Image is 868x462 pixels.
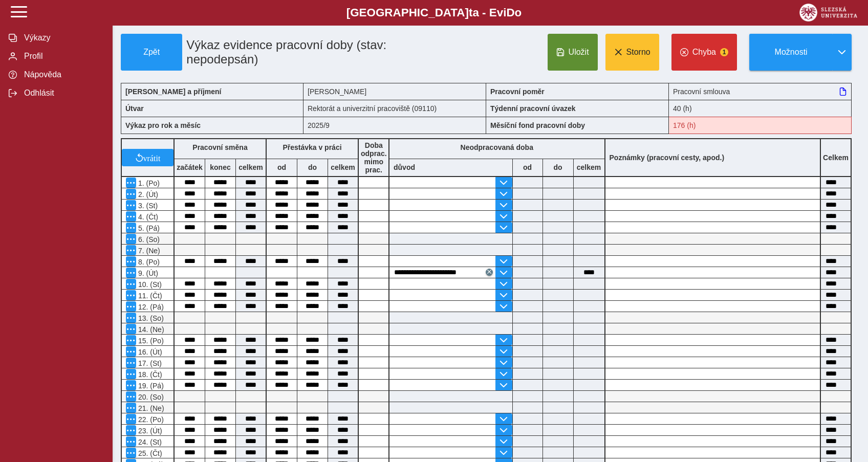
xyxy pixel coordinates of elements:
div: [PERSON_NAME] [303,83,486,100]
b: Celkem [823,153,849,162]
span: vrátit [143,153,161,162]
span: Storno [626,48,650,57]
span: Profil [21,52,104,61]
span: 5. (Pá) [136,224,160,232]
span: 13. (So) [136,314,164,322]
span: 7. (Ne) [136,247,160,255]
button: Menu [126,414,136,424]
span: D [506,6,514,19]
button: Uložit [548,34,598,71]
h1: Výkaz evidence pracovní doby (stav: nepodepsán) [182,34,428,71]
span: 20. (So) [136,393,164,401]
span: 23. (Út) [136,427,162,435]
b: od [513,163,542,171]
span: Zpět [125,48,178,57]
span: 16. (Út) [136,348,162,356]
button: Menu [126,335,136,345]
b: konec [205,163,235,171]
span: 17. (St) [136,359,162,367]
span: Chyba [692,48,716,57]
span: Nápověda [21,70,104,79]
button: Storno [605,34,659,71]
span: 21. (Ne) [136,404,164,412]
span: 14. (Ne) [136,325,164,334]
span: 8. (Po) [136,258,160,266]
span: 22. (Po) [136,415,164,424]
div: Pracovní smlouva [669,83,852,100]
button: Menu [126,301,136,312]
div: Rektorát a univerzitní pracoviště (09110) [303,100,486,117]
b: celkem [236,163,266,171]
button: Menu [126,369,136,379]
b: Neodpracovaná doba [461,143,533,151]
div: 40 (h) [669,100,852,117]
b: celkem [574,163,604,171]
span: o [515,6,522,19]
span: Výkazy [21,33,104,42]
button: Menu [126,358,136,368]
button: Menu [126,268,136,278]
button: Menu [126,279,136,289]
button: Menu [126,391,136,402]
span: Odhlásit [21,89,104,98]
span: 24. (St) [136,438,162,446]
b: Týdenní pracovní úvazek [490,104,576,113]
span: 12. (Pá) [136,303,164,311]
button: Menu [126,324,136,334]
button: vrátit [122,149,173,166]
b: Doba odprac. mimo prac. [361,141,387,174]
div: 2025/9 [303,117,486,134]
button: Možnosti [749,34,832,71]
span: 25. (Čt) [136,449,162,457]
b: [PERSON_NAME] a příjmení [125,87,221,96]
button: Menu [126,290,136,300]
span: Možnosti [758,48,824,57]
button: Menu [126,189,136,199]
button: Menu [126,448,136,458]
b: důvod [394,163,415,171]
span: t [469,6,472,19]
b: Přestávka v práci [283,143,341,151]
span: 4. (Čt) [136,213,158,221]
span: 3. (St) [136,202,158,210]
span: 1 [720,48,728,56]
span: 11. (Čt) [136,292,162,300]
button: Menu [126,256,136,267]
button: Menu [126,211,136,222]
b: Pracovní směna [192,143,247,151]
b: Poznámky (pracovní cesty, apod.) [605,153,729,162]
b: Měsíční fond pracovní doby [490,121,585,129]
span: 2. (Út) [136,190,158,199]
span: 18. (Čt) [136,370,162,379]
button: Menu [126,346,136,357]
button: Menu [126,425,136,435]
span: 15. (Po) [136,337,164,345]
span: 19. (Pá) [136,382,164,390]
button: Chyba1 [671,34,737,71]
span: 10. (St) [136,280,162,289]
b: Útvar [125,104,144,113]
button: Menu [126,245,136,255]
img: logo_web_su.png [799,4,857,21]
button: Menu [126,223,136,233]
b: Výkaz pro rok a měsíc [125,121,201,129]
span: Uložit [569,48,589,57]
button: Menu [126,380,136,390]
span: 9. (Út) [136,269,158,277]
button: Menu [126,313,136,323]
span: 1. (Po) [136,179,160,187]
button: Zpět [121,34,182,71]
b: celkem [328,163,358,171]
b: [GEOGRAPHIC_DATA] a - Evi [31,6,837,19]
button: Menu [126,200,136,210]
b: do [543,163,573,171]
b: od [267,163,297,171]
button: Menu [126,234,136,244]
b: Pracovní poměr [490,87,545,96]
span: 6. (So) [136,235,160,244]
button: Menu [126,178,136,188]
b: do [297,163,328,171]
b: začátek [175,163,205,171]
button: Menu [126,403,136,413]
button: Menu [126,436,136,447]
